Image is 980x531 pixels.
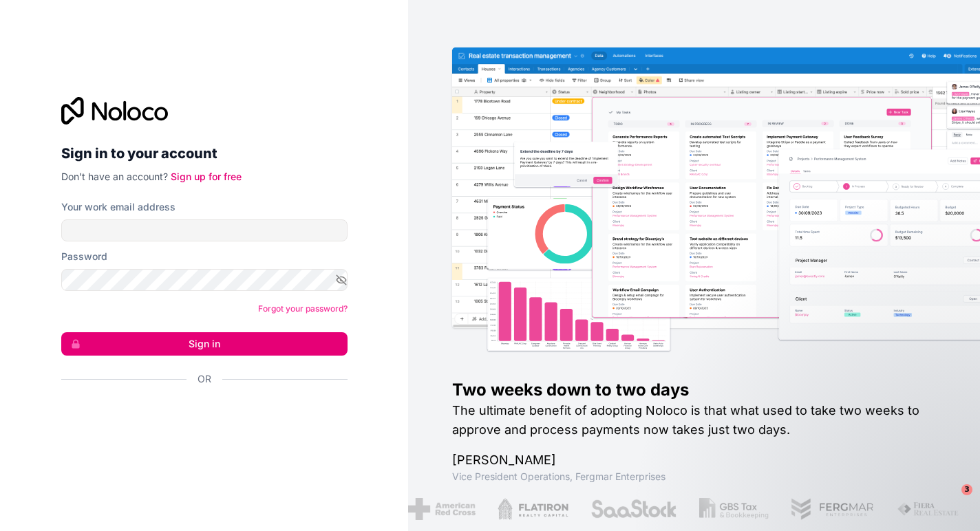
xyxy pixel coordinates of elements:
h1: [PERSON_NAME] [452,451,936,470]
label: Password [61,250,107,263]
h2: Sign in to your account [61,141,348,166]
label: Your work email address [61,200,175,214]
span: Or [198,372,211,386]
img: /assets/fiera-fwj2N5v4.png [866,498,931,520]
img: /assets/fergmar-CudnrXN5.png [761,498,845,520]
img: /assets/gbstax-C-GtDUiK.png [669,498,739,520]
h1: Vice President Operations , Fergmar Enterprises [452,470,936,484]
input: Email address [61,219,348,241]
img: /assets/american-red-cross-BAupjrZR.png [379,498,445,520]
button: Sign in [61,332,348,356]
img: /assets/saastock-C6Zbiodz.png [561,498,648,520]
img: /assets/flatiron-C8eUkumj.png [467,498,539,520]
a: Forgot your password? [258,303,348,314]
h1: Two weeks down to two days [452,379,936,401]
h2: The ultimate benefit of adopting Noloco is that what used to take two weeks to approve and proces... [452,401,936,440]
span: Don't have an account? [61,171,168,182]
span: 3 [961,484,972,495]
input: Password [61,269,348,291]
a: Sign up for free [171,171,242,182]
iframe: Sign in with Google Button [54,401,343,431]
iframe: Intercom live chat [933,484,966,517]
